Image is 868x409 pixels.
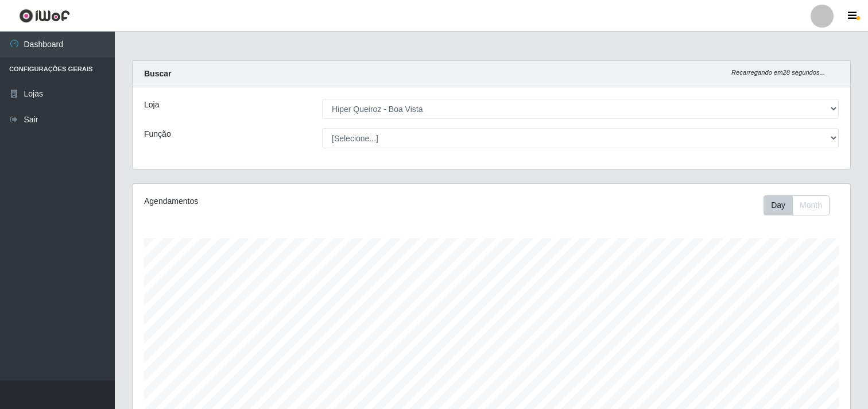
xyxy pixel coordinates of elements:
div: Agendamentos [144,195,424,207]
strong: Buscar [144,69,171,78]
label: Loja [144,99,159,111]
img: CoreUI Logo [19,9,70,23]
div: Toolbar with button groups [764,195,839,215]
div: First group [764,195,830,215]
label: Função [144,128,171,140]
button: Day [764,195,793,215]
i: Recarregando em 28 segundos... [731,69,825,76]
button: Month [792,195,830,215]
